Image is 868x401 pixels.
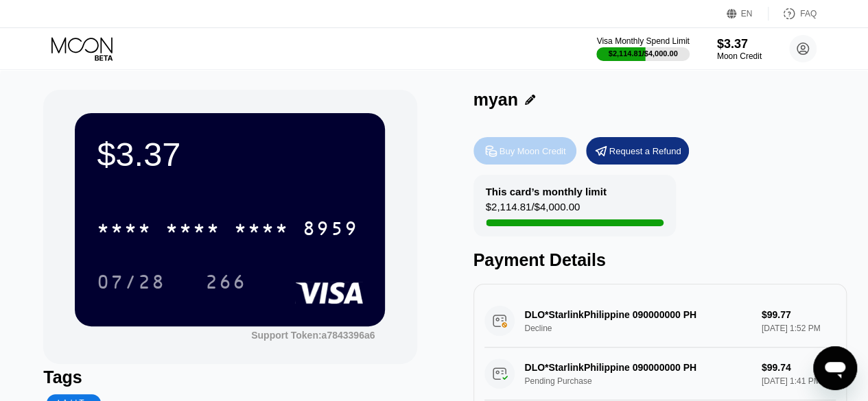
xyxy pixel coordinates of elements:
[303,219,357,241] div: 8959
[717,51,762,61] div: Moon Credit
[97,273,165,295] div: 07/28
[609,49,678,58] div: $2,114.81 / $4,000.00
[486,186,607,197] div: This card’s monthly limit
[717,37,762,61] div: $3.37Moon Credit
[86,265,176,299] div: 07/28
[596,36,689,61] div: Visa Monthly Spend Limit$2,114.81/$4,000.00
[195,265,257,299] div: 266
[251,330,375,341] div: Support Token:a7843396a6
[473,90,518,110] div: myan
[727,7,769,21] div: EN
[741,9,753,19] div: EN
[251,330,375,341] div: Support Token: a7843396a6
[473,137,576,165] div: Buy Moon Credit
[609,145,681,157] div: Request a Refund
[596,36,689,46] div: Visa Monthly Spend Limit
[97,135,363,173] div: $3.37
[473,250,847,270] div: Payment Details
[769,7,817,21] div: FAQ
[43,367,417,387] div: Tags
[800,9,817,19] div: FAQ
[486,201,580,219] div: $2,114.81 / $4,000.00
[500,145,566,157] div: Buy Moon Credit
[813,346,857,390] iframe: Button to launch messaging window
[717,37,762,51] div: $3.37
[205,273,246,295] div: 266
[586,137,689,165] div: Request a Refund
